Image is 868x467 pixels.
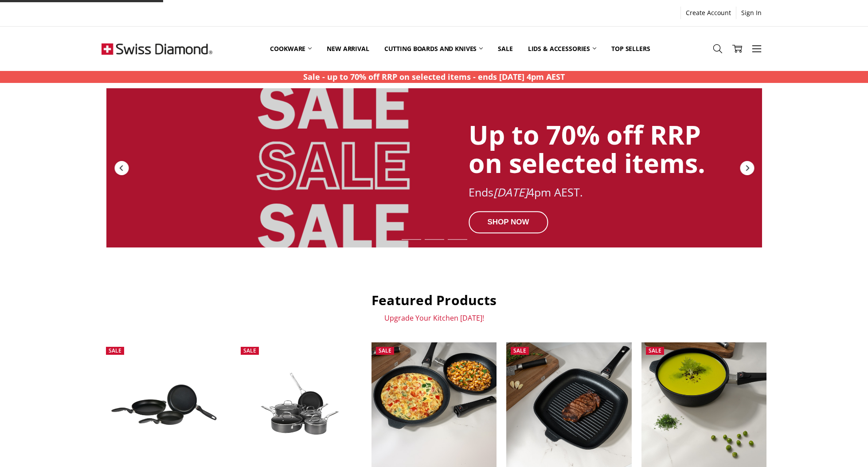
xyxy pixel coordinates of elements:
[490,29,520,68] a: Sale
[649,347,661,354] span: Sale
[303,71,565,82] strong: Sale - up to 70% off RRP on selected items - ends [DATE] 4pm AEST
[243,347,256,354] span: Sale
[469,120,706,178] div: Up to 70% off RRP on selected items.
[106,88,762,247] a: Redirect to https://swissdiamond.com.au/cookware/shop-by-collection/premium-steel-dlx/
[109,347,121,354] span: Sale
[377,29,491,68] a: Cutting boards and knives
[236,363,361,447] img: Swiss Diamond Hard Anodised 5 pc set (20 & 28cm fry pan, 16cm sauce pan w lid, 24x7cm saute pan w...
[513,347,526,354] span: Sale
[113,160,129,176] div: Previous
[520,29,604,68] a: Lids & Accessories
[102,27,212,71] img: Free Shipping On Every Order
[736,7,766,19] a: Sign In
[446,234,469,245] div: Slide 3 of 7
[469,186,706,199] div: Ends 4pm AEST.
[102,373,227,436] img: XD Nonstick 3 Piece Fry Pan set - 20CM, 24CM & 28CM
[262,29,319,68] a: Cookware
[469,211,548,233] div: SHOP NOW
[739,160,755,176] div: Next
[422,234,446,245] div: Slide 2 of 7
[319,29,376,68] a: New arrival
[493,184,528,200] em: [DATE]
[604,29,657,68] a: Top Sellers
[102,292,766,309] h2: Featured Products
[379,347,391,354] span: Sale
[102,314,766,322] p: Upgrade Your Kitchen [DATE]!
[399,234,422,245] div: Slide 1 of 7
[681,7,736,19] a: Create Account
